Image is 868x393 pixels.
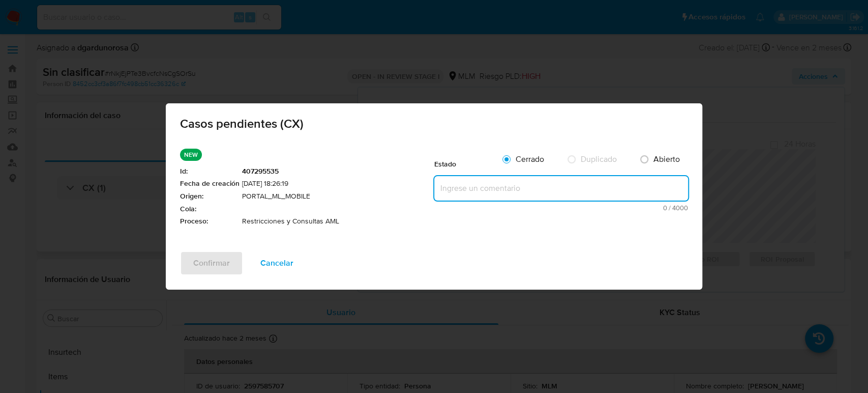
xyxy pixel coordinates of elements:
span: Restricciones y Consultas AML [242,216,434,227]
span: Origen : [180,191,240,202]
span: Proceso : [180,216,240,227]
span: Cerrado [516,153,544,165]
div: Estado [434,149,495,174]
span: [DATE] 18:26:19 [242,179,434,189]
span: Casos pendientes (CX) [180,118,688,130]
span: PORTAL_ML_MOBILE [242,191,434,202]
span: Máximo 4000 caracteres [437,205,688,211]
span: Id : [180,166,240,177]
p: NEW [180,149,202,161]
span: Fecha de creación [180,179,240,189]
button: Cancelar [247,251,307,275]
span: Cola : [180,204,240,214]
span: Abierto [653,153,680,165]
span: 407295535 [242,166,434,177]
span: Cancelar [260,252,293,274]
